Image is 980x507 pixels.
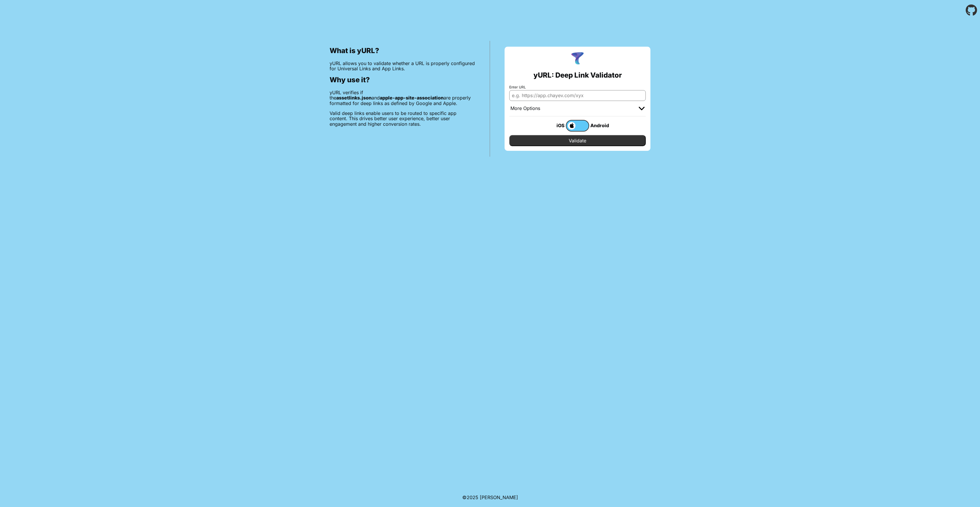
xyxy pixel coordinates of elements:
img: yURL Logo [570,51,585,67]
p: yURL allows you to validate whether a URL is properly configured for Universal Links and App Links. [330,61,475,71]
a: Michael Ibragimchayev's Personal Site [480,494,518,500]
p: yURL verifies if the and are properly formatted for deep links as defined by Google and Apple. [330,90,475,106]
h2: Why use it? [330,76,475,84]
div: Android [589,122,612,129]
footer: © [462,488,518,507]
p: Valid deep links enable users to be routed to specific app content. This drives better user exper... [330,111,475,127]
b: assetlinks.json [336,95,372,101]
h2: yURL: Deep Link Validator [533,71,622,79]
div: iOS [542,122,566,129]
label: Enter URL [509,85,646,89]
img: chevron [639,107,645,110]
h2: What is yURL? [330,47,475,55]
input: e.g. https://app.chayev.com/xyx [509,90,646,101]
div: More Options [510,106,540,111]
b: apple-app-site-association [380,95,444,101]
span: 2025 [467,494,478,500]
input: Validate [509,135,646,146]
